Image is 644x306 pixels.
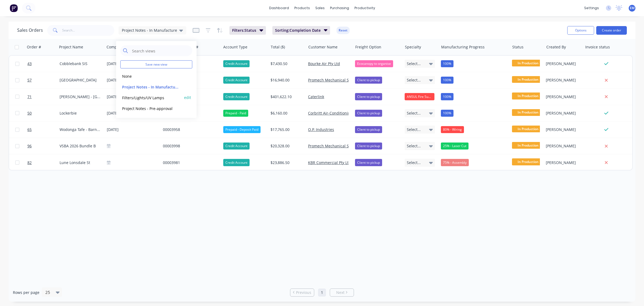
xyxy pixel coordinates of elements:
div: Total ($) [271,44,285,50]
div: [DATE] [107,61,159,67]
span: In Production [512,60,544,66]
div: [DATE] [107,126,159,133]
div: VSBA 2026 Bundle B [60,143,100,149]
div: Freight Option [355,44,381,50]
input: Search views [131,45,190,56]
span: 71 [27,94,32,99]
div: Manufacturing Progress [441,44,485,50]
a: 71 [27,89,60,105]
div: Prepaid - Deposit Paid [223,126,261,133]
div: [PERSON_NAME] [546,61,579,66]
a: O.P. Industries [308,127,334,132]
div: Order # [27,44,41,50]
div: [PERSON_NAME] - [GEOGRAPHIC_DATA] [60,94,100,99]
a: Page 1 is your current page [318,289,326,297]
div: Client to pickup [355,126,382,133]
div: 100% [441,93,453,100]
div: Credit Account [223,60,250,67]
div: Status [512,44,524,50]
div: sales [313,4,327,12]
div: Invoice status [585,44,610,50]
div: Project Name [59,44,83,50]
button: Options [567,26,594,35]
span: In Production [512,109,544,116]
a: Promech Mechanical Services [308,143,361,148]
button: Project Notes - In Manufacture (Default) [120,84,182,90]
span: In Production [512,158,544,165]
a: 50 [27,105,60,121]
div: Credit Account [223,143,250,150]
span: Sorting: Completion Date [275,28,321,33]
span: 50 [27,111,32,116]
span: In Production [512,126,544,132]
input: Search... [62,25,115,36]
span: Project Notes - In Manufacture [122,27,177,33]
div: [DATE] [107,77,159,84]
span: Select... [407,143,421,149]
span: In Production [512,142,544,149]
div: Created By [546,44,566,50]
a: Caterlink [308,94,324,99]
a: 96 [27,138,60,154]
div: purchasing [327,4,352,12]
div: [PERSON_NAME] [546,94,579,99]
div: Client to pickup [355,77,382,84]
button: Create order [596,26,627,35]
div: 100% [441,60,453,67]
ul: Pagination [288,289,356,297]
div: Wodonga Tafe - Barnawartha [60,127,100,132]
span: Select... [407,160,421,165]
div: [PERSON_NAME] [546,111,579,116]
button: None [120,73,182,79]
span: Select... [407,127,421,132]
span: In Production [512,76,544,83]
a: Bourke Air Pty Ltd [308,61,340,66]
div: [PERSON_NAME] [546,143,579,149]
div: [PERSON_NAME] [546,160,579,165]
div: settings [581,4,602,12]
div: $401,622.10 [270,94,302,99]
a: Corbritt Air-Conditioning Pty Ltd [308,111,366,116]
div: Completion Date [107,44,137,50]
div: Ecocanopy to organise [355,60,393,67]
a: 43 [27,56,60,72]
div: Client to pickup [355,110,382,117]
span: Select... [407,111,421,116]
span: Next [336,290,345,295]
div: Account Type [223,44,247,50]
a: dashboard [266,4,292,12]
div: 75% - Assembly [441,159,469,166]
button: Filters/Lights/UV Lamps [120,94,182,101]
div: 25% - Laser Cut [441,143,469,150]
span: Filters: Status [232,28,256,33]
button: Sorting:Completion Date [272,26,330,35]
span: Rows per page [13,290,39,295]
span: EM [630,6,635,10]
h1: Sales Orders [17,28,43,33]
div: $6,160.00 [270,111,302,116]
button: Reset [336,27,350,34]
button: edit [184,95,191,100]
div: $20,328.00 [270,143,302,149]
div: Cobblebank SIS [60,61,100,66]
div: $23,886.50 [270,160,302,165]
div: Prepaid - Paid [223,110,248,117]
div: Client to pickup [355,93,382,100]
div: Customer Name [308,44,338,50]
div: Client to pickup [355,143,382,150]
span: 65 [27,127,32,132]
button: Project Notes - Pre-approval [120,105,182,111]
div: [PERSON_NAME] [546,77,579,83]
a: Previous page [290,290,314,295]
div: Lune Lonsdale St [60,160,100,165]
div: 100% [441,77,453,84]
a: 65 [27,122,60,138]
a: Promech Mechanical Services [308,77,361,83]
span: Select... [407,61,421,66]
div: productivity [352,4,378,12]
div: [PERSON_NAME] [546,127,579,132]
button: Save new view [120,61,192,69]
div: $17,765.00 [270,127,302,132]
div: Credit Account [223,93,250,100]
span: 82 [27,160,32,165]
